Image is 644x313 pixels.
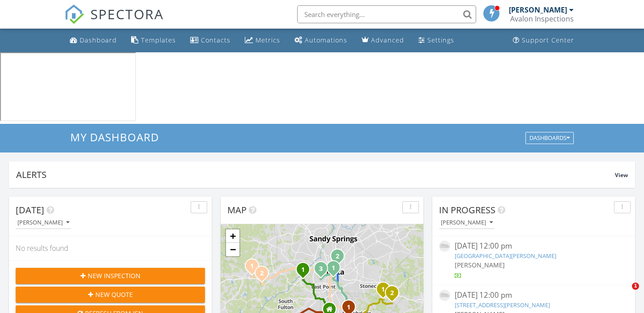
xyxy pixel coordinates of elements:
[439,241,628,280] a: [DATE] 12:00 pm [GEOGRAPHIC_DATA][PERSON_NAME] [PERSON_NAME]
[201,36,230,44] div: Contacts
[16,287,205,303] button: New Quote
[510,14,574,23] div: Avalon Inspections
[16,217,71,229] button: [PERSON_NAME]
[347,304,350,310] i: 1
[455,301,550,309] a: [STREET_ADDRESS][PERSON_NAME]
[525,132,574,144] button: Dashboards
[303,269,308,275] div: 5342 Lakerock Dr SW, South Fulton, GA 30331
[455,252,556,260] a: [GEOGRAPHIC_DATA][PERSON_NAME]
[16,268,205,284] button: New Inspection
[371,36,404,44] div: Advanced
[187,32,234,49] a: Contacts
[455,241,613,252] div: [DATE] 12:00 pm
[66,32,120,49] a: Dashboard
[319,266,323,272] i: 3
[358,32,408,49] a: Advanced
[80,36,117,44] div: Dashboard
[227,204,247,216] span: Map
[226,229,239,243] a: Zoom in
[529,135,570,141] div: Dashboards
[128,32,179,49] a: Templates
[250,263,254,269] i: 1
[226,243,239,256] a: Zoom out
[509,32,578,49] a: Support Center
[141,36,176,44] div: Templates
[332,265,335,271] i: 1
[321,268,326,274] div: 1340 Downs Dr SW, Atlanta, GA 30311
[64,12,164,31] a: SPECTORA
[262,273,267,278] div: 7406 Cherry Blossom Way, Winston, GA 30187
[427,36,454,44] div: Settings
[64,4,84,24] img: The Best Home Inspection Software - Spectora
[455,290,613,301] div: [DATE] 12:00 pm
[88,271,141,280] span: New Inspection
[439,204,495,216] span: In Progress
[349,307,354,312] div: 3222 Bay View Dr, Jonesboro, GA 30236
[333,267,339,273] div: 371 Pratt Dr SE, Atlanta, GA 30315
[252,266,257,271] div: 1001 Balsam Wood Trl, Villa Rica, GA 30180
[439,241,450,252] img: house-placeholder-square-ca63347ab8c70e15b013bc22427d3df0f7f082c62ce06d78aee8ec4e70df452f.jpg
[392,292,397,298] div: 3488 Richmond Dr SE, Conyers, GA 30094
[260,270,264,276] i: 2
[95,290,133,299] span: New Quote
[522,36,574,44] div: Support Center
[455,261,505,269] span: [PERSON_NAME]
[90,4,164,23] span: SPECTORA
[439,290,450,301] img: house-placeholder-square-ca63347ab8c70e15b013bc22427d3df0f7f082c62ce06d78aee8ec4e70df452f.jpg
[241,32,284,49] a: Metrics
[17,220,69,226] div: [PERSON_NAME]
[381,286,385,292] i: 1
[390,290,394,296] i: 2
[256,36,280,44] div: Metrics
[291,32,351,49] a: Automations (Basic)
[614,283,635,304] iframe: Intercom live chat
[336,253,339,259] i: 2
[70,130,159,144] span: My Dashboard
[16,169,615,181] div: Alerts
[441,220,493,226] div: [PERSON_NAME]
[16,204,44,216] span: [DATE]
[337,256,343,261] div: 1076 Lanier Blvd NE, Atlanta, GA 30306
[439,217,495,229] button: [PERSON_NAME]
[297,5,476,23] input: Search everything...
[415,32,458,49] a: Settings
[632,283,639,290] span: 1
[509,5,567,14] div: [PERSON_NAME]
[615,171,628,179] span: View
[301,266,305,273] i: 1
[383,289,388,294] div: 2903 Southpark Ter SW, Conyers, GA 30094
[9,236,212,260] div: No results found
[305,36,347,44] div: Automations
